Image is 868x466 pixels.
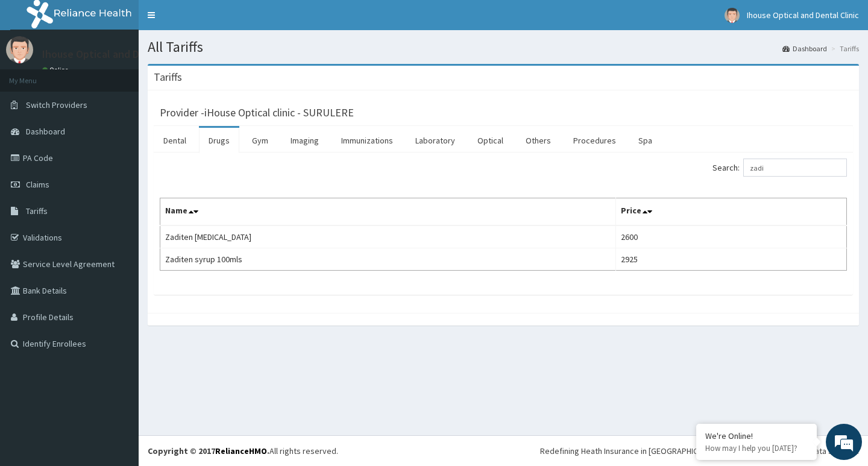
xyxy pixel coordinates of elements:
[540,445,859,457] div: Redefining Heath Insurance in [GEOGRAPHIC_DATA] using Telemedicine and Data Science!
[215,446,267,456] a: RelianceHMO
[42,49,192,60] p: Ihouse Optical and Dental Clinic
[281,128,329,153] a: Imaging
[705,430,808,441] div: We're Online!
[26,179,49,190] span: Claims
[747,10,859,20] span: Ihouse Optical and Dental Clinic
[160,107,354,118] h3: Provider - iHouse Optical clinic - SURULERE
[725,8,740,23] img: User Image
[148,446,269,456] strong: Copyright © 2017 .
[629,128,662,153] a: Spa
[160,198,616,226] th: Name
[743,159,847,177] input: Search:
[564,128,626,153] a: Procedures
[160,248,616,271] td: Zaditen syrup 100mls
[705,443,808,453] p: How may I help you today?
[26,126,65,137] span: Dashboard
[154,72,182,83] h3: Tariffs
[26,99,87,110] span: Switch Providers
[616,198,847,226] th: Price
[26,206,48,216] span: Tariffs
[468,128,513,153] a: Optical
[616,248,847,271] td: 2925
[160,225,616,248] td: Zaditen [MEDICAL_DATA]
[242,128,278,153] a: Gym
[199,128,239,153] a: Drugs
[712,159,847,177] label: Search:
[516,128,561,153] a: Others
[6,36,33,63] img: User Image
[148,39,859,55] h1: All Tariffs
[154,128,196,153] a: Dental
[616,225,847,248] td: 2600
[332,128,403,153] a: Immunizations
[42,66,71,74] a: Online
[782,43,827,54] a: Dashboard
[139,435,868,466] footer: All rights reserved.
[828,43,859,54] li: Tariffs
[406,128,465,153] a: Laboratory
